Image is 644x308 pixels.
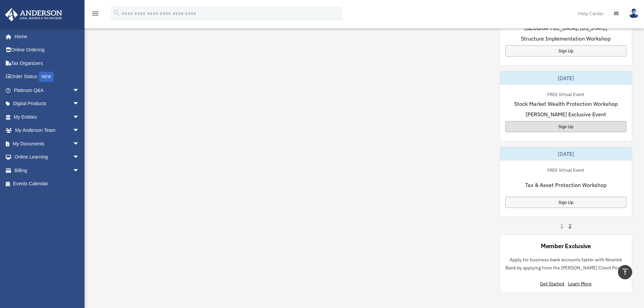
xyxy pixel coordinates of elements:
[514,100,618,108] span: Stock Market Wealth Protection Workshop
[5,164,90,177] a: Billingarrow_drop_down
[5,97,90,111] a: Digital Productsarrow_drop_down
[505,197,626,208] a: Sign Up
[3,8,64,21] img: Anderson Advisors Platinum Portal
[568,281,592,287] a: Learn More
[5,137,90,150] a: My Documentsarrow_drop_down
[629,8,639,18] img: User Pic
[39,72,54,82] div: NEW
[5,150,90,164] a: Online Learningarrow_drop_down
[91,9,99,18] i: menu
[505,45,626,56] a: Sign Up
[521,34,611,43] span: Structure Implementation Workshop
[5,43,90,57] a: Online Ordering
[505,256,626,272] p: Apply for business bank accounts faster with Newtek Bank by applying from the [PERSON_NAME] Clien...
[73,164,86,177] span: arrow_drop_down
[5,70,90,84] a: Order StatusNEW
[500,147,632,161] div: [DATE]
[505,121,626,132] a: Sign Up
[618,265,632,279] a: vertical_align_top
[73,110,86,124] span: arrow_drop_down
[500,71,632,85] div: [DATE]
[73,137,86,151] span: arrow_drop_down
[5,56,90,70] a: Tax Organizers
[526,110,606,118] span: [PERSON_NAME] Exclusive Event
[73,124,86,138] span: arrow_drop_down
[621,268,629,276] i: vertical_align_top
[5,84,90,97] a: Platinum Q&Aarrow_drop_down
[542,166,590,173] div: FREE Virtual Event
[525,181,606,189] span: Tax & Asset Protection Workshop
[73,84,86,97] span: arrow_drop_down
[73,97,86,111] span: arrow_drop_down
[5,110,90,124] a: My Entitiesarrow_drop_down
[91,12,99,18] a: menu
[5,30,86,43] a: Home
[542,90,590,97] div: FREE Virtual Event
[113,9,120,17] i: search
[540,281,567,287] a: Get Started
[5,124,90,137] a: My Anderson Teamarrow_drop_down
[569,222,571,229] a: 2
[541,242,591,250] div: Member Exclusive
[5,177,90,191] a: Events Calendar
[73,150,86,164] span: arrow_drop_down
